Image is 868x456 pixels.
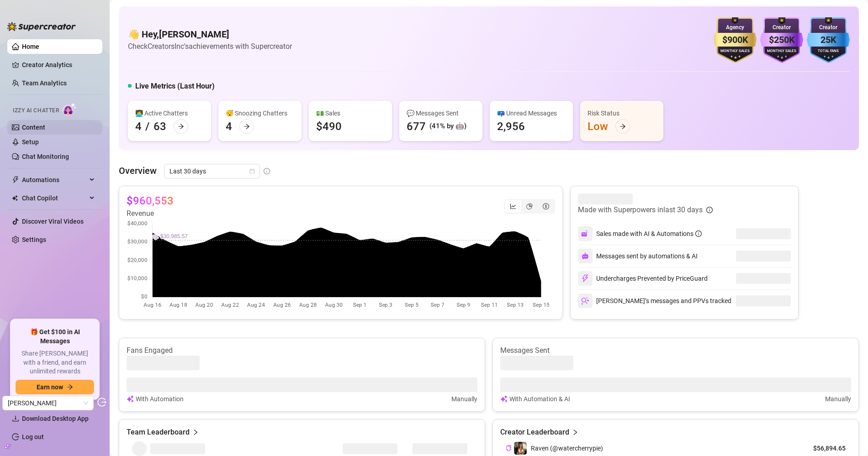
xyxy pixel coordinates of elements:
div: Agency [714,23,757,32]
img: svg%3e [500,394,508,404]
div: $900K [714,33,757,47]
img: AI Chatter [63,103,77,116]
span: Download Desktop App [22,415,89,422]
div: 💬 Messages Sent [407,108,475,118]
span: right [192,427,199,438]
img: Raven (@watercherrypie) [514,442,527,455]
span: right [572,427,578,438]
div: [PERSON_NAME]’s messages and PPVs tracked [578,294,731,308]
article: Check CreatorsInc's achievements with Supercreator [128,41,292,52]
article: Creator Leaderboard [500,427,569,438]
div: 👩‍💻 Active Chatters [135,108,204,118]
div: 63 [153,119,166,134]
div: $250K [760,33,803,47]
img: svg%3e [581,297,589,305]
span: Chat Copilot [22,191,87,205]
span: Raven (@watercherrypie) [531,445,603,452]
span: info-circle [695,231,702,237]
div: Undercharges Prevented by PriceGuard [578,271,708,286]
img: Chat Copilot [12,195,18,201]
span: info-circle [706,207,713,213]
img: gold-badge-CigiZidd.svg [714,17,757,63]
span: info-circle [264,168,270,174]
article: Made with Superpowers in last 30 days [578,204,703,215]
button: Earn nowarrow-right [16,380,94,394]
article: Revenue [127,208,174,219]
img: purple-badge-B9DA21FR.svg [760,17,803,63]
a: Log out [22,433,44,440]
span: logout [97,398,106,407]
span: arrow-right [67,384,73,390]
span: 🎁 Get $100 in AI Messages [16,328,94,346]
span: download [12,415,19,422]
div: Risk Status [587,108,656,118]
a: Content [22,124,45,131]
span: build [5,443,11,450]
div: 😴 Snoozing Chatters [226,108,294,118]
a: Chat Monitoring [22,153,69,160]
span: line-chart [510,203,516,210]
div: 25K [807,33,850,47]
span: calendar [249,168,255,174]
div: 💵 Sales [316,108,385,118]
span: Izzy AI Chatter [13,106,59,115]
img: svg%3e [127,394,134,404]
span: Jackson [8,396,88,410]
span: arrow-right [178,123,184,130]
img: svg%3e [582,252,589,260]
article: With Automation [136,394,184,404]
span: thunderbolt [12,176,19,183]
img: blue-badge-DgoSNQY1.svg [807,17,850,63]
div: Messages sent by automations & AI [578,249,698,263]
div: 677 [407,119,426,134]
a: Settings [22,236,46,243]
img: svg%3e [581,230,589,238]
span: Earn now [37,383,63,391]
div: (41% by 🤖) [429,121,466,132]
div: Sales made with AI & Automations [596,229,702,239]
a: Discover Viral Videos [22,218,84,225]
span: pie-chart [526,203,533,210]
span: copy [506,445,512,451]
div: $490 [316,119,342,134]
div: Monthly Sales [714,48,757,54]
span: Last 30 days [169,164,254,178]
article: $56,894.65 [804,444,846,453]
h5: Live Metrics (Last Hour) [135,81,215,92]
img: logo-BBDzfeDw.svg [7,22,76,31]
div: Monthly Sales [760,48,803,54]
span: dollar-circle [543,203,549,210]
article: Manually [451,394,477,404]
h4: 👋 Hey, [PERSON_NAME] [128,28,292,41]
article: With Automation & AI [509,394,570,404]
div: 📪 Unread Messages [497,108,566,118]
a: Team Analytics [22,79,67,87]
div: Creator [760,23,803,32]
button: Copy Creator ID [506,445,512,451]
article: Team Leaderboard [127,427,190,438]
img: svg%3e [581,274,589,283]
a: Setup [22,138,39,146]
article: $960,553 [127,194,174,208]
div: 4 [135,119,142,134]
article: Fans Engaged [127,346,477,356]
a: Home [22,43,39,50]
article: Manually [825,394,851,404]
article: Overview [119,164,157,178]
div: segmented control [504,199,555,214]
span: Share [PERSON_NAME] with a friend, and earn unlimited rewards [16,349,94,376]
div: Creator [807,23,850,32]
div: 4 [226,119,232,134]
span: arrow-right [243,123,250,130]
div: 2,956 [497,119,525,134]
div: Total Fans [807,48,850,54]
span: arrow-right [619,123,626,130]
a: Creator Analytics [22,58,95,72]
article: Messages Sent [500,346,851,356]
span: Automations [22,173,87,187]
